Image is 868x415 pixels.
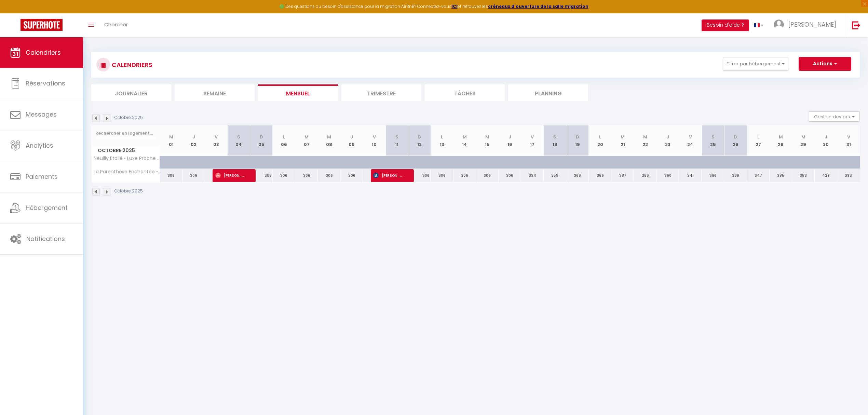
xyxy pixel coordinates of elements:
span: Paiements [26,172,58,181]
div: 387 [611,169,634,182]
div: 306 [340,169,363,182]
th: 19 [566,125,589,156]
abbr: M [327,134,331,140]
button: Filtrer par hébergement [723,57,788,71]
abbr: M [779,134,783,140]
div: 429 [815,169,837,182]
th: 20 [589,125,611,156]
div: 306 [499,169,521,182]
span: [PERSON_NAME] [373,169,403,182]
span: [PERSON_NAME] [215,169,245,182]
abbr: L [283,134,285,140]
th: 27 [747,125,770,156]
span: Notifications [26,235,65,243]
abbr: S [237,134,240,140]
h3: CALENDRIERS [110,57,152,72]
li: Trimestre [341,84,421,101]
div: 386 [589,169,611,182]
th: 07 [295,125,318,156]
div: 385 [770,169,792,182]
div: 383 [792,169,815,182]
th: 03 [205,125,228,156]
abbr: D [734,134,737,140]
th: 08 [318,125,340,156]
a: ... [PERSON_NAME] [769,13,845,37]
li: Mensuel [258,84,338,101]
abbr: J [350,134,353,140]
div: 306 [295,169,318,182]
div: 393 [837,169,860,182]
abbr: M [643,134,647,140]
abbr: D [260,134,263,140]
div: 306 [250,169,273,182]
abbr: V [215,134,218,140]
span: Neuilly Étoilé • Luxe Proche Métro • Accès [GEOGRAPHIC_DATA] [93,156,161,161]
button: Actions [799,57,851,71]
abbr: M [169,134,173,140]
th: 13 [431,125,453,156]
span: Réservations [26,79,65,88]
p: Octobre 2025 [114,188,143,195]
abbr: S [395,134,398,140]
th: 22 [634,125,656,156]
th: 31 [837,125,860,156]
button: Gestion des prix [809,111,860,122]
img: ... [774,19,784,30]
div: 306 [431,169,453,182]
abbr: S [711,134,715,140]
abbr: M [463,134,467,140]
th: 29 [792,125,815,156]
div: 334 [521,169,544,182]
a: Chercher [99,13,133,37]
input: Rechercher un logement... [95,127,156,139]
div: 360 [656,169,679,182]
th: 23 [656,125,679,156]
abbr: S [553,134,556,140]
th: 25 [702,125,724,156]
p: Octobre 2025 [114,115,143,121]
div: 306 [160,169,182,182]
abbr: L [757,134,759,140]
div: 306 [408,169,431,182]
span: Chercher [104,21,128,28]
div: 341 [679,169,702,182]
abbr: D [418,134,421,140]
div: 339 [724,169,747,182]
div: 368 [566,169,589,182]
div: 306 [318,169,340,182]
abbr: M [485,134,489,140]
span: Hébergement [26,203,68,212]
abbr: J [192,134,195,140]
abbr: V [847,134,850,140]
th: 21 [611,125,634,156]
abbr: J [825,134,827,140]
span: Octobre 2025 [92,146,160,156]
div: 306 [453,169,476,182]
a: ICI [451,3,458,9]
div: 366 [702,169,724,182]
img: logout [852,21,860,29]
th: 05 [250,125,273,156]
th: 28 [770,125,792,156]
abbr: V [531,134,534,140]
span: La Parenthèse Enchantée • Proche [GEOGRAPHIC_DATA] [93,169,161,174]
button: Besoin d'aide ? [702,19,749,31]
th: 06 [273,125,295,156]
th: 11 [385,125,408,156]
li: Planning [508,84,588,101]
div: 306 [273,169,295,182]
th: 01 [160,125,182,156]
th: 12 [408,125,431,156]
div: 306 [476,169,499,182]
li: Journalier [91,84,171,101]
div: 347 [747,169,770,182]
abbr: J [508,134,511,140]
li: Semaine [175,84,255,101]
th: 02 [182,125,205,156]
th: 18 [544,125,566,156]
li: Tâches [425,84,505,101]
abbr: D [576,134,579,140]
th: 30 [815,125,837,156]
abbr: L [441,134,443,140]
